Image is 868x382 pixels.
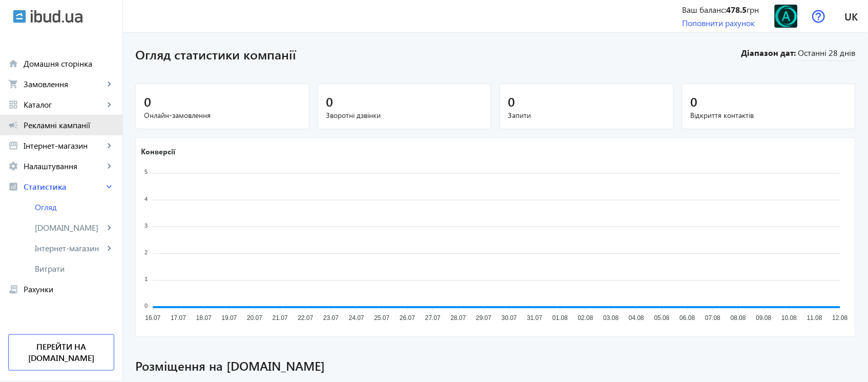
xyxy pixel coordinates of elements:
span: uk [845,10,858,23]
h1: Огляд статистики компанії [135,45,740,63]
tspan: 0 [144,303,148,309]
mat-icon: keyboard_arrow_right [104,140,114,151]
tspan: 21.07 [273,314,288,321]
span: Відкриття контактів [691,110,848,120]
span: 0 [144,93,151,110]
img: help.svg [812,10,825,23]
img: 28619682a2e03a04685722068149204-94a2a459e6.png [775,5,798,28]
span: Онлайн-замовлення [144,110,301,120]
b: 478.5 [727,4,747,15]
tspan: 09.08 [756,314,772,321]
tspan: 27.07 [425,314,441,321]
tspan: 19.07 [221,314,237,321]
span: Останні 28 днів [798,47,856,61]
span: Каталог [24,99,104,110]
mat-icon: settings [8,161,18,171]
mat-icon: keyboard_arrow_right [104,182,114,192]
tspan: 23.07 [323,314,339,321]
tspan: 29.07 [476,314,491,321]
a: Перейти на [DOMAIN_NAME] [8,334,114,371]
tspan: 01.08 [552,314,568,321]
mat-icon: analytics [8,182,18,192]
span: Інтернет-магазин [35,243,104,253]
img: ibud_text.svg [31,10,82,23]
span: Замовлення [24,79,104,89]
span: Огляд [35,202,114,212]
tspan: 16.07 [145,314,160,321]
span: Статистика [24,182,104,192]
mat-icon: campaign [8,120,18,130]
tspan: 04.08 [629,314,644,321]
tspan: 08.08 [731,314,746,321]
span: Рекламні кампанії [24,120,114,130]
mat-icon: keyboard_arrow_right [104,243,114,253]
tspan: 3 [144,223,148,229]
span: Зворотні дзвінки [326,110,483,120]
tspan: 22.07 [298,314,314,321]
tspan: 28.07 [451,314,466,321]
span: Домашня сторінка [24,58,114,69]
tspan: 30.07 [502,314,517,321]
span: Витрати [35,264,114,274]
span: Запити [508,110,665,120]
span: Інтернет-магазин [24,140,104,151]
mat-icon: keyboard_arrow_right [104,161,114,171]
span: [DOMAIN_NAME] [35,223,104,233]
mat-icon: storefront [8,140,18,151]
span: Налаштування [24,161,104,171]
tspan: 31.07 [527,314,543,321]
mat-icon: keyboard_arrow_right [104,79,114,89]
mat-icon: receipt_long [8,284,18,294]
span: Розміщення на [DOMAIN_NAME] [135,357,856,375]
tspan: 07.08 [706,314,721,321]
span: 0 [508,93,515,110]
mat-icon: grid_view [8,99,18,110]
tspan: 26.07 [400,314,415,321]
tspan: 10.08 [782,314,797,321]
a: Поповнити рахунок [683,17,755,28]
tspan: 5 [144,169,148,175]
span: 0 [326,93,334,110]
mat-icon: home [8,58,18,69]
tspan: 25.07 [375,314,390,321]
div: Ваш баланс: грн [683,4,759,15]
mat-icon: keyboard_arrow_right [104,223,114,233]
b: Діапазон дат: [740,47,796,58]
tspan: 24.07 [349,314,364,321]
span: 0 [691,93,698,110]
tspan: 2 [144,249,148,255]
tspan: 06.08 [680,314,695,321]
tspan: 1 [144,276,148,282]
tspan: 17.07 [171,314,186,321]
tspan: 03.08 [604,314,619,321]
tspan: 02.08 [578,314,593,321]
tspan: 20.07 [247,314,262,321]
text: Конверсії [141,147,176,156]
tspan: 12.08 [833,314,848,321]
tspan: 05.08 [654,314,670,321]
mat-icon: keyboard_arrow_right [104,99,114,110]
tspan: 4 [144,195,148,202]
span: Рахунки [24,284,114,294]
img: ibud.svg [13,10,26,23]
mat-icon: shopping_cart [8,79,18,89]
tspan: 18.07 [196,314,212,321]
tspan: 11.08 [807,314,822,321]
